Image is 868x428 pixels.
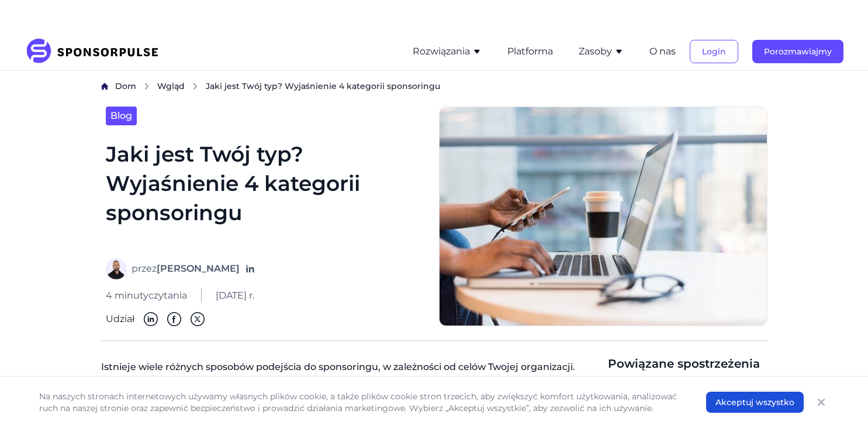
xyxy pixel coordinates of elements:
[157,81,185,91] font: Wgląd
[39,391,677,413] font: Na naszych stronach internetowych używamy własnych plików cookie, a także plików cookie stron trz...
[507,44,553,59] button: Platforma
[507,46,553,57] a: Platforma
[115,80,136,93] a: Dom
[216,290,254,301] font: [DATE] r.
[115,290,148,301] font: minuty
[702,46,726,57] font: Login
[157,80,185,93] a: Wgląd
[148,290,187,301] font: czytania
[715,397,794,408] font: Akceptuj wszystko
[110,110,132,121] font: Blog
[608,357,760,371] font: Powiązane spostrzeżenia
[101,83,108,90] img: Dom
[167,312,181,326] img: Facebook
[649,46,676,57] a: O nas
[690,46,738,57] a: Login
[115,81,136,91] font: Dom
[106,258,127,279] img: Eddy Sidani
[106,290,112,301] font: 4
[144,312,158,326] img: Linkedin
[143,83,150,90] img: szewron w prawo
[752,46,843,57] a: Porozmawiajmy
[413,46,470,57] font: Rozwiązania
[25,39,167,64] img: SponsorPulse
[439,107,767,327] img: Zdjęcie dzięki uprzejmości Christiny z wocintechchat.com za pośrednictwem Unsplash
[206,81,440,91] font: Jaki jest Twój typ? Wyjaśnienie 4 kategorii sponsoringu
[192,83,199,90] img: szewron w prawo
[191,312,205,326] img: Świergot
[649,44,676,59] button: O nas
[106,107,137,125] a: Blog
[706,392,804,413] button: Akceptuj wszystko
[132,263,157,274] font: przez
[157,263,240,274] font: [PERSON_NAME]
[579,44,624,59] button: Zasoby
[244,263,256,275] a: Obserwuj na LinkedIn
[813,394,829,410] button: Zamknąć
[690,40,738,63] button: Login
[106,313,134,324] font: Udział
[106,141,360,226] font: Jaki jest Twój typ? Wyjaśnienie 4 kategorii sponsoringu
[413,44,482,59] button: Rozwiązania
[752,40,843,63] button: Porozmawiajmy
[101,361,594,400] font: Istnieje wiele różnych sposobów podejścia do sponsoringu, w zależności od celów Twojej organizacj...
[579,46,612,57] font: Zasoby
[764,46,832,57] font: Porozmawiajmy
